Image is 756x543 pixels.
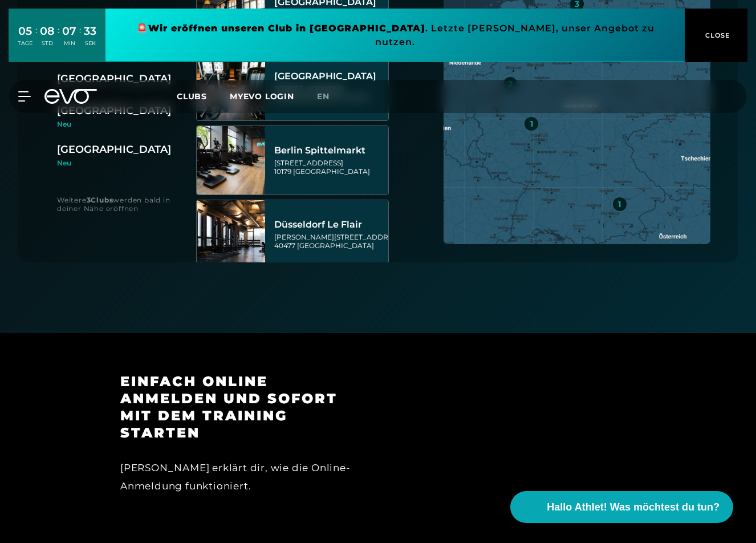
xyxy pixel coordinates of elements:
div: 08 [40,23,55,39]
span: en [317,91,330,102]
img: Düsseldorf Le Flair [197,200,265,269]
a: Clubs [177,91,230,102]
button: CLOSE [685,9,747,62]
div: Berlin Spittelmarkt [274,145,386,156]
span: Clubs [177,91,207,102]
div: [PERSON_NAME][STREET_ADDRESS] 40477 [GEOGRAPHIC_DATA] [274,233,403,250]
span: CLOSE [702,30,730,40]
div: : [79,24,81,54]
div: TAGE [18,39,32,47]
div: : [58,24,59,54]
button: Hallo Athlet! Was möchtest du tun? [510,491,733,523]
div: STD [40,39,55,47]
div: 1 [618,200,621,208]
div: : [35,24,37,54]
div: [GEOGRAPHIC_DATA] [57,141,171,157]
a: MYEVO LOGIN [230,91,294,102]
div: Neu [57,121,198,128]
h3: Einfach online anmelden und sofort mit dem Training starten [120,373,362,441]
div: Neu [57,160,189,167]
div: 1 [530,120,533,128]
strong: 3 [87,196,91,204]
div: MIN [62,39,76,47]
div: Düsseldorf Le Flair [274,219,403,230]
div: 05 [18,23,32,39]
div: SEK [84,39,96,47]
img: Berlin Spittelmarkt [197,126,265,194]
div: [PERSON_NAME] erklärt dir, wie die Online-Anmeldung funktioniert. [120,459,362,496]
a: en [317,90,343,103]
div: 33 [84,23,96,39]
strong: Clubs [91,196,113,204]
div: 07 [62,23,76,39]
div: [STREET_ADDRESS] 10179 [GEOGRAPHIC_DATA] [274,159,386,176]
div: Weitere werden bald in deiner Nähe eröffnen [57,196,173,213]
span: Hallo Athlet! Was möchtest du tun? [547,500,720,515]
